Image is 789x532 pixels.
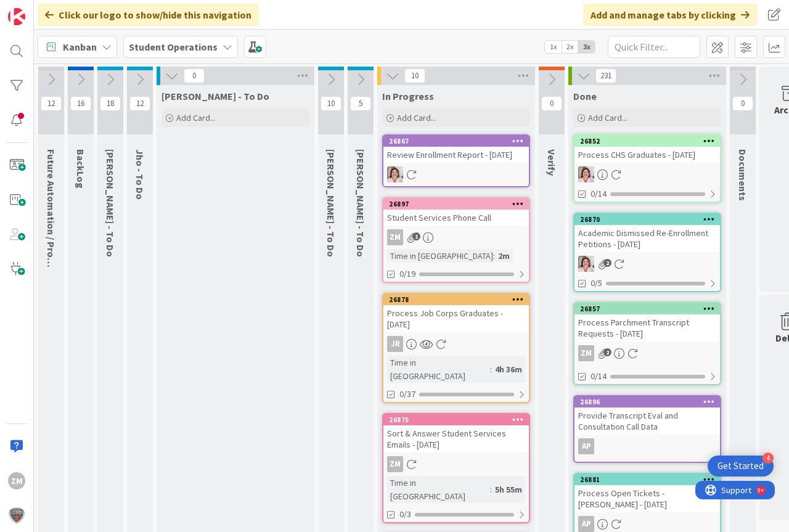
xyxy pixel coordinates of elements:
div: 26870 [580,215,720,224]
div: Open Get Started checklist, remaining modules: 4 [708,456,774,477]
span: 18 [100,96,121,111]
div: 26857Process Parchment Transcript Requests - [DATE] [574,303,720,342]
div: AP [574,438,720,454]
span: : [490,362,492,376]
div: Provide Transcript Eval and Consultation Call Data [574,407,720,435]
a: 26857Process Parchment Transcript Requests - [DATE]ZM0/14 [573,302,721,385]
span: Documents [737,149,749,201]
span: 1 [412,232,420,240]
span: 0/5 [591,277,602,290]
div: 26881 [580,475,720,484]
span: Kanban [63,39,97,54]
div: 26867Review Enrollment Report - [DATE] [383,136,529,163]
div: 9+ [62,5,68,15]
span: Future Automation / Process Building [45,149,57,317]
b: Student Operations [129,41,218,53]
span: 0 [541,96,562,111]
div: 26857 [574,303,720,314]
div: 26897 [389,200,529,208]
div: 26875Sort & Answer Student Services Emails - [DATE] [383,414,529,452]
div: EW [574,256,720,272]
div: Click our logo to show/hide this navigation [38,4,259,26]
span: Add Card... [397,112,436,123]
span: Eric - To Do [325,149,337,257]
div: 26878Process Job Corps Graduates - [DATE] [383,294,529,332]
div: 26857 [580,305,720,313]
div: AP [574,516,720,532]
div: 26870Academic Dismissed Re-Enrollment Petitions - [DATE] [574,214,720,252]
div: 26875 [389,415,529,424]
span: 2 [603,348,611,356]
div: 26881Process Open Tickets - [PERSON_NAME] - [DATE] [574,474,720,512]
div: Process Parchment Transcript Requests - [DATE] [574,314,720,342]
div: AP [578,516,594,532]
span: 2x [562,41,578,53]
a: 26867Review Enrollment Report - [DATE]EW [382,134,530,187]
div: 4 [762,452,774,464]
div: Time in [GEOGRAPHIC_DATA] [387,356,490,383]
div: 26896 [574,396,720,407]
div: 26852 [580,137,720,145]
span: : [490,483,492,496]
div: Sort & Answer Student Services Emails - [DATE] [383,425,529,452]
span: 0/37 [399,388,415,401]
div: 2m [495,249,513,263]
div: ZM [8,472,25,489]
div: 26897Student Services Phone Call [383,198,529,226]
img: Visit kanbanzone.com [8,8,25,25]
div: 26881 [574,474,720,485]
span: Amanda - To Do [354,149,367,257]
div: Time in [GEOGRAPHIC_DATA] [387,476,490,503]
div: 26867 [389,137,529,145]
div: ZM [383,456,529,472]
a: 26870Academic Dismissed Re-Enrollment Petitions - [DATE]EW0/5 [573,213,721,292]
span: 0/3 [399,508,411,521]
div: 26870 [574,214,720,225]
span: 3x [578,41,595,53]
div: EW [574,166,720,182]
div: Get Started [717,460,764,472]
img: avatar [8,507,25,524]
span: 5 [350,96,371,111]
a: 26852Process CHS Graduates - [DATE]EW0/14 [573,134,721,203]
span: Zaida - To Do [161,90,269,102]
div: Add and manage tabs by clicking [583,4,757,26]
span: : [493,249,495,263]
div: ZM [574,345,720,361]
span: Emilie - To Do [104,149,117,257]
span: Add Card... [588,112,628,123]
span: 0/14 [591,370,607,383]
div: 26896Provide Transcript Eval and Consultation Call Data [574,396,720,435]
span: Support [26,2,56,17]
img: EW [387,166,403,182]
div: EW [383,166,529,182]
img: EW [578,166,594,182]
div: 26896 [580,398,720,406]
div: ZM [578,345,594,361]
a: 26878Process Job Corps Graduates - [DATE]JRTime in [GEOGRAPHIC_DATA]:4h 36m0/37 [382,293,530,403]
span: In Progress [382,90,434,102]
div: Time in [GEOGRAPHIC_DATA] [387,249,493,263]
a: 26896Provide Transcript Eval and Consultation Call DataAP [573,395,721,463]
span: 10 [404,68,425,83]
div: AP [578,438,594,454]
span: 0 [732,96,753,111]
span: 12 [41,96,62,111]
span: 10 [321,96,341,111]
div: Student Services Phone Call [383,210,529,226]
a: 26875Sort & Answer Student Services Emails - [DATE]ZMTime in [GEOGRAPHIC_DATA]:5h 55m0/3 [382,413,530,523]
span: 0 [184,68,205,83]
div: 26878 [389,295,529,304]
span: 2 [603,259,611,267]
div: ZM [387,229,403,245]
div: 26875 [383,414,529,425]
span: 12 [129,96,150,111]
div: 26852 [574,136,720,147]
span: BackLog [75,149,87,189]
div: JR [387,336,403,352]
div: Academic Dismissed Re-Enrollment Petitions - [DATE] [574,225,720,252]
div: ZM [383,229,529,245]
span: 0/14 [591,187,607,200]
div: Process Job Corps Graduates - [DATE] [383,305,529,332]
div: Review Enrollment Report - [DATE] [383,147,529,163]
